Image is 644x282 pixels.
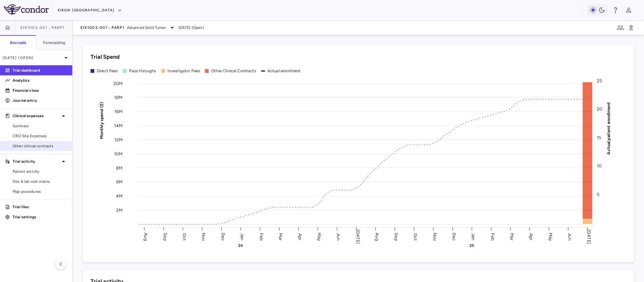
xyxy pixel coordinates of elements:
tspan: Actual patient enrollment [606,102,611,155]
p: Trial activity [13,159,60,164]
tspan: Monthly spend ($) [99,102,104,139]
text: Sep [394,233,399,241]
p: [DATE] (Open) [3,55,62,61]
text: Dec [220,232,226,241]
text: Aug [143,233,148,241]
span: Map procedures [13,189,67,194]
text: 24 [238,243,243,248]
text: Jun [567,233,572,240]
tspan: 16M [114,109,123,114]
tspan: 18M [114,95,123,100]
text: Jan [239,233,245,240]
text: [DATE] [586,230,592,244]
p: Financial close [13,88,67,93]
text: May [316,232,322,241]
span: CRO Site Expenses [13,133,67,139]
text: Nov [201,232,206,241]
span: Advanced Solid Tumor [127,25,166,30]
tspan: 6M [116,179,123,185]
text: [DATE] [355,230,361,244]
tspan: 10 [597,163,602,169]
text: Oct [413,233,418,240]
p: Journal entry [13,98,67,103]
tspan: 10M [114,151,123,156]
text: May [548,232,553,241]
p: Clinical expenses [13,113,60,119]
span: Other clinical contracts [13,143,67,149]
tspan: 12M [114,137,123,142]
span: EIK1003-001 : PARP1 [80,25,124,30]
text: Mar [509,233,515,240]
div: Actual enrollment [267,68,301,74]
div: Direct Fees [97,68,118,74]
span: [DATE] (Open) [179,25,204,30]
h6: Forecasting [43,40,66,46]
text: Mar [278,233,283,240]
h6: Trial Spend [91,53,120,61]
h6: Accruals [10,40,26,46]
tspan: 25 [597,78,602,84]
text: Oct [182,233,187,240]
text: 25 [470,243,474,248]
tspan: 15 [597,135,601,140]
span: EIK1003-001 : PARP1 [20,25,64,30]
span: Summary [13,123,67,129]
text: Nov [432,232,438,241]
text: Jan [471,233,476,240]
button: Eikon [GEOGRAPHIC_DATA] [58,5,122,15]
div: Pass-throughs [129,68,156,74]
tspan: 20M [113,81,123,86]
tspan: 8M [116,165,123,171]
text: Feb [259,233,264,240]
text: Dec [451,232,457,241]
p: Trial dashboard [13,68,67,73]
tspan: 20 [597,106,602,112]
text: Aug [374,233,380,241]
p: Trial settings [13,214,67,220]
text: Feb [490,233,495,240]
div: Other Clinical Contracts [211,68,256,74]
tspan: 4M [116,193,123,199]
span: Patient activity [13,169,67,174]
div: Investigator Fees [168,68,200,74]
tspan: 14M [114,123,123,128]
p: Analytics [13,78,67,83]
text: Apr [528,233,534,240]
tspan: 2M [116,208,123,213]
tspan: 5 [597,192,599,197]
text: Jun [336,233,341,240]
img: logo-full-SnFGN8VE.png [4,4,49,14]
text: Sep [162,233,168,241]
p: Trial files [13,204,67,210]
span: Site & lab cost matrix [13,179,67,184]
text: Apr [297,233,303,240]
